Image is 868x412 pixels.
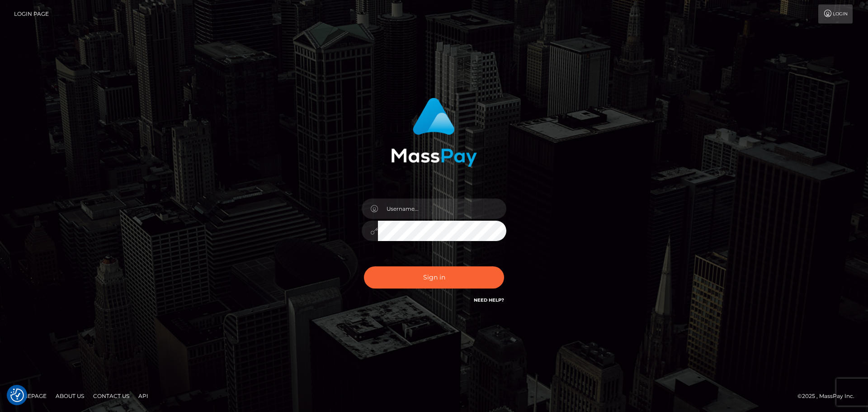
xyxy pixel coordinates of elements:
[90,389,133,403] a: Contact Us
[364,266,504,289] button: Sign in
[378,199,506,219] input: Username...
[797,391,861,401] div: © 2025 , MassPay Inc.
[10,389,50,403] a: Homepage
[474,297,504,303] a: Need Help?
[14,5,49,24] a: Login Page
[391,98,477,167] img: MassPay Login
[10,388,24,402] img: Revisit consent button
[135,389,152,403] a: API
[818,5,853,24] a: Login
[52,389,88,403] a: About Us
[10,388,24,402] button: Consent Preferences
